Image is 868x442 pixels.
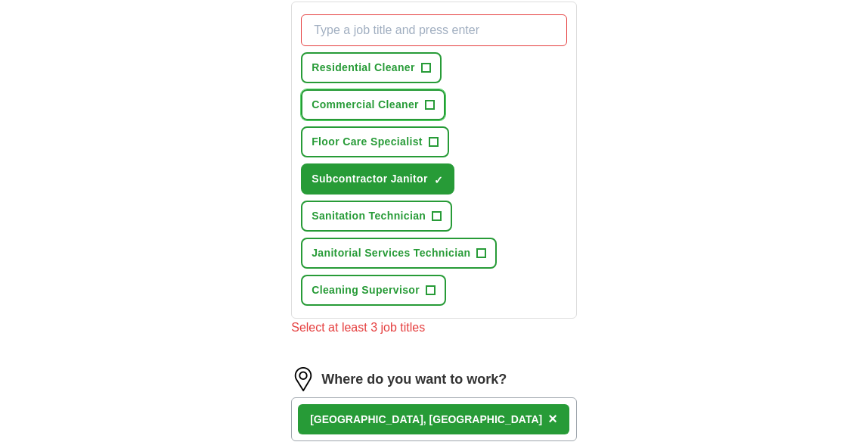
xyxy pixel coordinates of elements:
[434,174,443,186] span: ✓
[291,319,577,337] div: Select at least 3 job titles
[312,245,470,261] span: Janitorial Services Technician
[312,282,420,298] span: Cleaning Supervisor
[301,126,449,157] button: Floor Care Specialist
[301,52,442,83] button: Residential Cleaner
[548,408,557,431] button: ×
[312,171,428,187] span: Subcontractor Janitor
[301,163,454,195] button: Subcontractor Janitor✓
[301,275,446,306] button: Cleaning Supervisor
[291,367,315,391] img: location.png
[301,238,497,269] button: Janitorial Services Technician
[312,208,426,224] span: Sanitation Technician
[310,412,542,428] div: , [GEOGRAPHIC_DATA]
[321,369,507,390] label: Where do you want to work?
[312,97,419,113] span: Commercial Cleaner
[301,89,445,120] button: Commercial Cleaner
[310,413,423,425] strong: [GEOGRAPHIC_DATA]
[301,201,452,232] button: Sanitation Technician
[548,410,557,427] span: ×
[301,14,567,46] input: Type a job title and press enter
[312,134,423,150] span: Floor Care Specialist
[312,60,415,76] span: Residential Cleaner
